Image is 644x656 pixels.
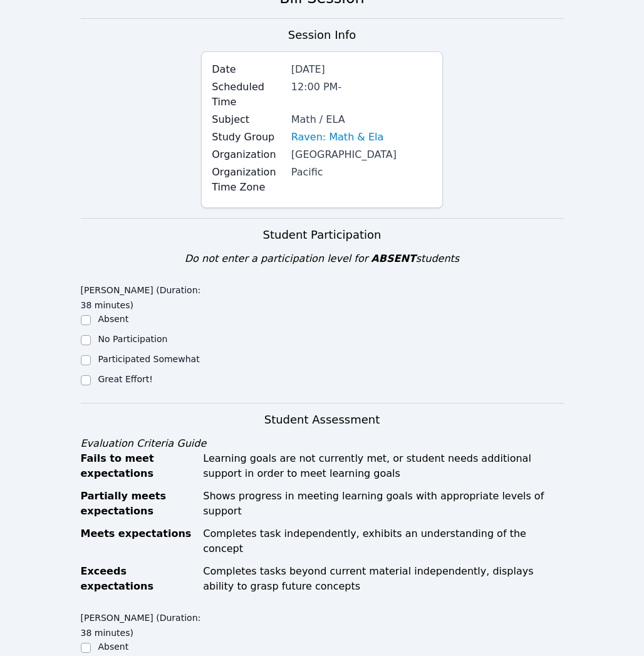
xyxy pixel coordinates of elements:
div: 12:00 PM - [291,80,432,95]
label: Organization Time Zone [212,165,284,195]
div: Learning goals are not currently met, or student needs additional support in order to meet learni... [203,451,563,481]
div: Math / ELA [291,112,432,127]
div: Meets expectations [81,526,196,556]
h3: Session Info [288,26,356,44]
h3: Student Participation [81,226,564,244]
label: Date [212,62,284,77]
div: Partially meets expectations [81,489,196,519]
label: No Participation [98,334,168,344]
div: Completes tasks beyond current material independently, displays ability to grasp future concepts [203,564,563,594]
div: Completes task independently, exhibits an understanding of the concept [203,526,563,556]
div: Do not enter a participation level for students [81,251,564,266]
label: Scheduled Time [212,80,284,110]
label: Subject [212,112,284,127]
h3: Student Assessment [81,411,564,429]
legend: [PERSON_NAME] (Duration: 38 minutes) [81,279,202,313]
div: [GEOGRAPHIC_DATA] [291,147,432,162]
label: Organization [212,147,284,162]
label: Great Effort! [98,374,153,384]
div: Shows progress in meeting learning goals with appropriate levels of support [203,489,563,519]
span: ABSENT [371,253,415,264]
div: Exceeds expectations [81,564,196,594]
div: Evaluation Criteria Guide [81,436,564,451]
legend: [PERSON_NAME] (Duration: 38 minutes) [81,607,202,640]
div: [DATE] [291,62,432,77]
label: Study Group [212,130,284,145]
label: Absent [98,314,129,324]
a: Raven: Math & Ela [291,130,384,145]
label: Participated Somewhat [98,354,200,364]
div: Fails to meet expectations [81,451,196,481]
label: Absent [98,642,129,652]
div: Pacific [291,165,432,180]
